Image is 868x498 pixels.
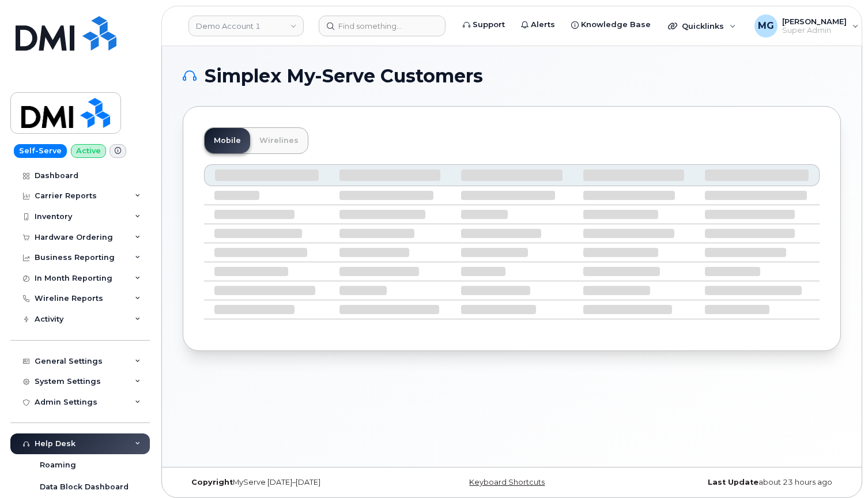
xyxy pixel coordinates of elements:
[250,128,308,153] a: Wirelines
[469,478,545,486] a: Keyboard Shortcuts
[205,67,483,85] span: Simplex My-Serve Customers
[621,478,841,487] div: about 23 hours ago
[191,478,233,486] strong: Copyright
[183,478,402,487] div: MyServe [DATE]–[DATE]
[205,128,250,153] a: Mobile
[708,478,758,486] strong: Last Update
